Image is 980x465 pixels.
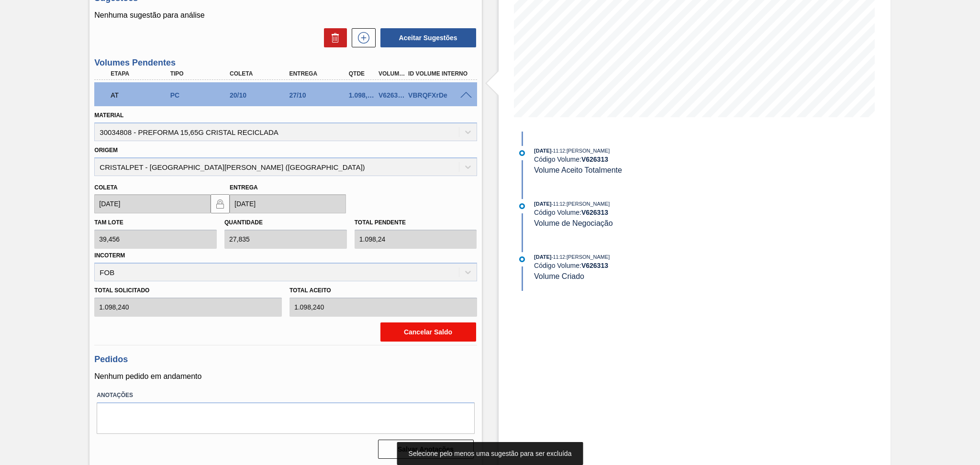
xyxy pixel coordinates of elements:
div: Aguardando Informações de Transporte [108,85,175,106]
div: Aceitar Sugestões [376,27,477,48]
div: Tipo [168,70,235,77]
div: Código Volume: [534,262,761,269]
label: Material [94,112,123,119]
h3: Volumes Pendentes [94,58,477,68]
img: locked [214,198,226,210]
div: Entrega [287,70,354,77]
strong: V 626313 [581,209,608,216]
div: Qtde [346,70,378,77]
label: Total pendente [355,219,406,226]
span: : [PERSON_NAME] [565,201,610,207]
label: Entrega [230,184,258,191]
span: [DATE] [534,148,551,154]
span: - 11:12 [552,148,565,154]
button: Aceitar Sugestões [380,28,476,47]
button: Salvar Anotações [378,440,474,459]
div: V626313 [376,91,407,99]
label: Total Solicitado [94,284,282,298]
span: Volume de Negociação [534,219,613,227]
p: AT [111,91,173,99]
label: Origem [94,147,118,154]
p: Nenhuma sugestão para análise [94,11,477,20]
div: Código Volume: [534,209,761,216]
label: Tam lote [94,219,123,226]
span: : [PERSON_NAME] [565,148,610,154]
span: Volume Aceito Totalmente [534,166,622,174]
label: Quantidade [224,219,263,226]
div: 27/10/2025 [287,91,354,99]
div: Pedido de Compra [168,91,235,99]
label: Total Aceito [290,284,477,298]
input: dd/mm/yyyy [94,194,211,213]
div: Volume Portal [376,70,407,77]
span: : [PERSON_NAME] [565,254,610,260]
img: atual [519,203,525,209]
span: Selecione pelo menos uma sugestão para ser excluída [409,450,572,457]
img: atual [519,150,525,156]
button: locked [211,194,230,213]
span: - 11:12 [552,201,565,207]
h3: Pedidos [94,354,477,365]
input: dd/mm/yyyy [230,194,346,213]
div: VBRQFXrDe [406,91,473,99]
div: Código Volume: [534,155,761,163]
strong: V 626313 [581,262,608,269]
div: Coleta [227,70,294,77]
div: 20/10/2025 [227,91,294,99]
span: Volume Criado [534,272,584,280]
div: 1.098,240 [346,91,378,99]
label: Incoterm [94,252,125,259]
span: - 11:12 [552,255,565,260]
span: [DATE] [534,201,551,207]
span: [DATE] [534,254,551,260]
button: Cancelar Saldo [380,322,476,342]
div: Excluir Sugestões [319,28,347,47]
p: Nenhum pedido em andamento [94,372,477,381]
strong: V 626313 [581,155,608,163]
div: Id Volume Interno [406,70,473,77]
label: Coleta [94,184,117,191]
div: Nova sugestão [347,28,376,47]
img: atual [519,256,525,262]
label: Anotações [97,388,474,402]
div: Etapa [108,70,175,77]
